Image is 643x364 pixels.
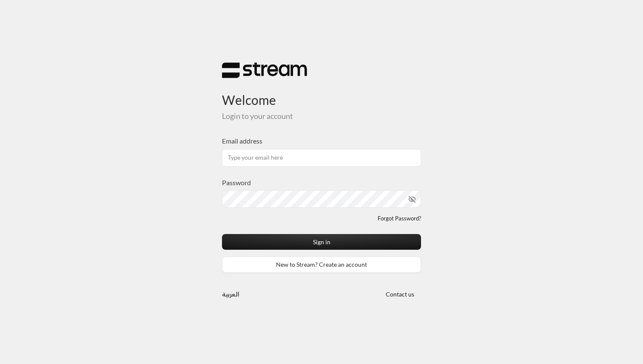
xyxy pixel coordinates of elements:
[378,291,421,298] a: Contact us
[222,234,421,250] button: Sign in
[378,286,421,302] button: Contact us
[222,62,307,79] img: Stream Logo
[222,136,262,146] label: Email address
[222,79,421,108] h3: Welcome
[222,149,421,166] input: Type your email here
[222,112,421,121] h5: Login to your account
[222,257,421,272] a: New to Stream? Create an account
[222,286,239,302] a: العربية
[378,214,421,223] a: Forgot Password?
[405,192,419,206] button: toggle password visibility
[222,178,251,188] label: Password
